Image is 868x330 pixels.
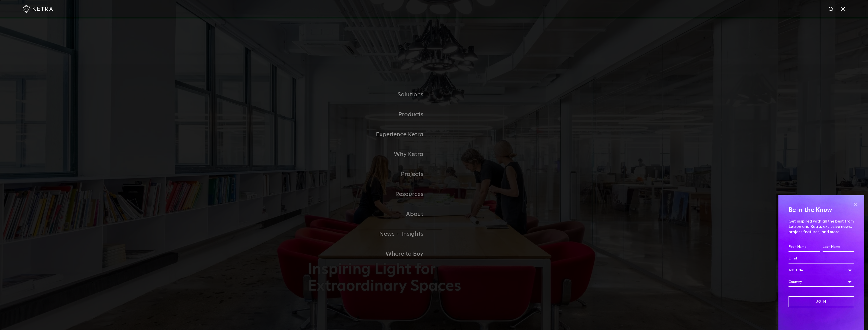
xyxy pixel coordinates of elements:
img: search icon [828,6,834,13]
input: Join [789,296,854,307]
a: Where to Buy [308,244,434,264]
div: Country [789,277,854,287]
a: Solutions [308,85,434,105]
div: Job Title [789,266,854,275]
a: Resources [308,184,434,204]
a: Experience Ketra [308,125,434,145]
a: Why Ketra [308,144,434,164]
div: Navigation Menu [308,85,560,264]
a: News + Insights [308,224,434,244]
p: Get inspired with all the best from Lutron and Ketra: exclusive news, project features, and more. [789,219,854,234]
input: Email [789,254,854,263]
input: Last Name [823,242,854,252]
a: Products [308,105,434,125]
img: ketra-logo-2019-white [23,5,53,13]
h4: Be in the Know [789,205,854,215]
input: First Name [789,242,820,252]
a: Projects [308,164,434,184]
a: About [308,204,434,224]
